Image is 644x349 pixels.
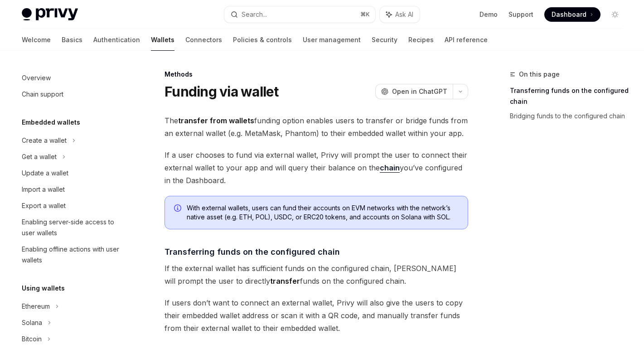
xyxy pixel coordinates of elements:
a: Support [508,10,533,19]
button: Toggle dark mode [608,7,622,22]
a: Export a wallet [15,198,131,214]
a: User management [303,29,361,51]
h5: Using wallets [22,283,65,294]
a: Enabling server-side access to user wallets [15,214,131,241]
span: Ask AI [395,10,413,19]
span: ⌘ K [360,11,370,18]
a: Connectors [185,29,222,51]
a: Chain support [15,86,131,102]
a: Import a wallet [15,181,131,198]
strong: transfer [270,276,300,286]
div: Export a wallet [22,200,66,211]
span: Transferring funds on the configured chain [165,246,340,258]
a: Policies & controls [233,29,292,51]
a: API reference [445,29,488,51]
a: Recipes [408,29,434,51]
div: Import a wallet [22,184,65,195]
strong: transfer from wallets [178,116,254,125]
a: Dashboard [544,7,600,22]
span: With external wallets, users can fund their accounts on EVM networks with the network’s native as... [187,204,459,222]
div: Overview [22,73,51,83]
span: On this page [519,69,560,80]
h5: Embedded wallets [22,117,80,128]
div: Enabling server-side access to user wallets [22,217,125,238]
div: Enabling offline actions with user wallets [22,244,125,266]
button: Search...⌘K [224,6,375,23]
div: Solana [22,317,42,328]
a: Welcome [22,29,51,51]
span: The funding option enables users to transfer or bridge funds from an external wallet (e.g. MetaMa... [165,114,468,140]
a: Demo [479,10,498,19]
h1: Funding via wallet [165,83,279,100]
a: Overview [15,70,131,86]
a: Bridging funds to the configured chain [510,109,629,123]
div: Bitcoin [22,334,42,344]
span: If a user chooses to fund via external wallet, Privy will prompt the user to connect their extern... [165,149,468,187]
div: Methods [165,70,468,79]
div: Ethereum [22,301,50,312]
svg: Info [174,204,183,213]
div: Search... [242,9,267,20]
div: Create a wallet [22,135,67,146]
div: Chain support [22,89,63,100]
span: If users don’t want to connect an external wallet, Privy will also give the users to copy their e... [165,296,468,334]
button: Open in ChatGPT [375,84,453,99]
span: Open in ChatGPT [392,87,447,96]
a: Security [372,29,397,51]
a: Enabling offline actions with user wallets [15,241,131,268]
a: Basics [62,29,82,51]
img: light logo [22,8,78,21]
div: Update a wallet [22,168,68,179]
a: Wallets [151,29,174,51]
a: Transferring funds on the configured chain [510,83,629,109]
a: Update a wallet [15,165,131,181]
span: Dashboard [552,10,586,19]
a: Authentication [93,29,140,51]
a: chain [380,163,400,173]
div: Get a wallet [22,151,57,162]
button: Ask AI [380,6,420,23]
span: If the external wallet has sufficient funds on the configured chain, [PERSON_NAME] will prompt th... [165,262,468,287]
